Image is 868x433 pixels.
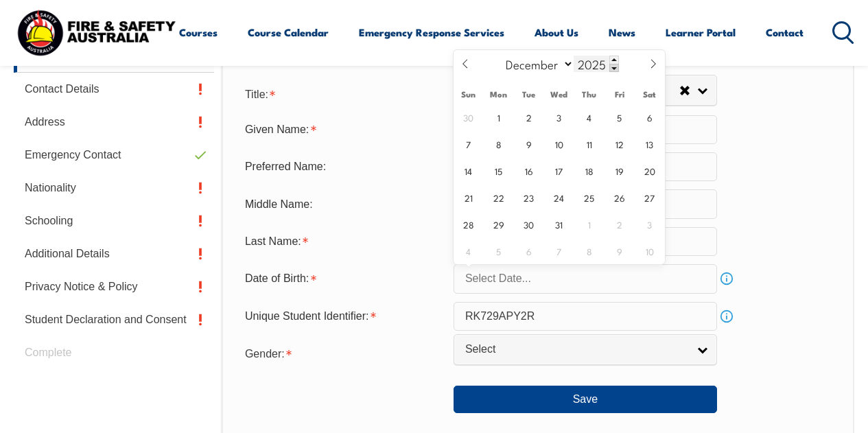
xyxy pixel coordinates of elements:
[454,90,484,99] span: Sun
[666,16,736,49] a: Learner Portal
[546,184,572,211] span: December 24, 2025
[544,90,574,99] span: Wed
[576,157,602,184] span: December 18, 2025
[500,55,574,73] select: Month
[234,191,454,217] div: Middle Name:
[515,130,542,157] span: December 9, 2025
[485,211,512,237] span: December 29, 2025
[234,266,454,292] div: Date of Birth is required.
[636,104,663,130] span: December 6, 2025
[234,339,454,366] div: Gender is required.
[455,237,482,264] span: January 4, 2026
[14,73,214,106] a: Contact Details
[234,117,454,143] div: Given Name is required.
[234,154,454,180] div: Preferred Name:
[14,139,214,172] a: Emergency Contact
[248,16,329,49] a: Course Calendar
[606,211,633,237] span: January 2, 2026
[576,104,602,130] span: December 4, 2025
[14,172,214,204] a: Nationality
[606,237,633,264] span: January 9, 2026
[514,90,544,99] span: Tue
[234,303,454,329] div: Unique Student Identifier is required.
[14,204,214,237] a: Schooling
[766,16,804,49] a: Contact
[455,184,482,211] span: December 21, 2025
[606,130,633,157] span: December 12, 2025
[14,270,214,303] a: Privacy Notice & Policy
[636,157,663,184] span: December 20, 2025
[576,130,602,157] span: December 11, 2025
[14,237,214,270] a: Additional Details
[515,184,542,211] span: December 23, 2025
[485,184,512,211] span: December 22, 2025
[535,16,578,49] a: About Us
[14,106,214,139] a: Address
[606,184,633,211] span: December 26, 2025
[636,237,663,264] span: January 10, 2026
[455,130,482,157] span: December 7, 2025
[454,302,717,331] input: 10 Characters no 1, 0, O or I
[234,229,454,255] div: Last Name is required.
[576,237,602,264] span: January 8, 2026
[234,80,454,107] div: Title is required.
[485,130,512,157] span: December 8, 2025
[574,90,605,99] span: Thu
[546,130,572,157] span: December 10, 2025
[576,184,602,211] span: December 25, 2025
[455,104,482,130] span: November 30, 2025
[636,211,663,237] span: January 3, 2026
[515,237,542,264] span: January 6, 2026
[606,104,633,130] span: December 5, 2025
[454,264,717,293] input: Select Date...
[359,16,504,49] a: Emergency Response Services
[14,303,214,336] a: Student Declaration and Consent
[455,211,482,237] span: December 28, 2025
[609,16,635,49] a: News
[485,104,512,130] span: December 1, 2025
[179,16,218,49] a: Courses
[245,89,268,100] span: Title:
[465,342,688,357] span: Select
[635,90,665,99] span: Sat
[546,237,572,264] span: January 7, 2026
[515,104,542,130] span: December 2, 2025
[576,211,602,237] span: January 1, 2026
[485,157,512,184] span: December 15, 2025
[717,269,736,288] a: Info
[245,348,285,360] span: Gender:
[546,157,572,184] span: December 17, 2025
[574,56,619,72] input: Year
[485,237,512,264] span: January 5, 2026
[636,184,663,211] span: December 27, 2025
[455,157,482,184] span: December 14, 2025
[454,386,717,413] button: Save
[605,90,635,99] span: Fri
[636,130,663,157] span: December 13, 2025
[546,104,572,130] span: December 3, 2025
[546,211,572,237] span: December 31, 2025
[515,211,542,237] span: December 30, 2025
[717,307,736,326] a: Info
[606,157,633,184] span: December 19, 2025
[515,157,542,184] span: December 16, 2025
[484,90,514,99] span: Mon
